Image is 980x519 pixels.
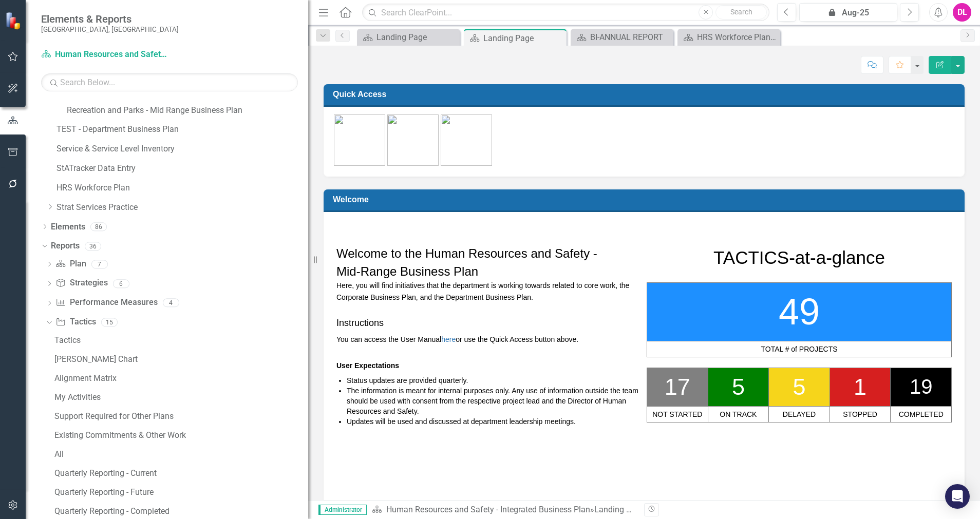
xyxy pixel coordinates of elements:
[54,488,308,497] div: Quarterly Reporting - Future
[52,332,308,349] a: Tactics
[376,31,457,44] div: Landing Page
[336,264,478,278] span: Mid-Range Business Plan
[41,25,179,33] small: [GEOGRAPHIC_DATA], [GEOGRAPHIC_DATA]
[347,416,642,427] li: Updates will be used and discussed at department leadership meetings.
[56,202,308,214] a: Strat Services Practice
[652,410,702,418] span: NOT STARTED
[91,260,108,268] div: 7
[101,318,118,327] div: 15
[54,355,308,364] div: [PERSON_NAME] Chart
[336,318,384,328] span: Instructions
[720,410,757,418] span: ON TRACK
[54,507,308,516] div: Quarterly Reporting - Completed
[56,163,308,175] a: StATracker Data Entry
[336,269,629,328] span: Here, you will find initiatives that the department is working towards related to core work, the ...
[163,299,179,307] div: 4
[90,222,107,231] div: 86
[732,374,745,400] span: 5
[41,13,179,25] span: Elements & Reports
[56,182,308,194] a: HRS Workforce Plan
[336,335,578,343] span: You can access the User Manual or use the Quick Access button above.
[51,221,85,233] a: Elements
[52,484,308,501] a: Quarterly Reporting - Future
[52,351,308,368] a: [PERSON_NAME] Chart
[573,31,671,44] a: BI-ANNUAL REPORT
[52,370,308,387] a: Alignment Matrix
[793,374,805,400] span: 5
[54,393,308,402] div: My Activities
[51,240,80,252] a: Reports
[715,5,767,20] button: Search
[783,410,816,418] span: DELAYED
[899,410,944,418] span: COMPLETED
[910,375,933,398] span: 19
[779,291,820,332] span: 49
[386,505,590,514] a: Human Resources and Safety - Integrated Business Plan
[334,114,385,166] img: CBP-green%20v2.png
[67,105,308,117] a: Recreation and Parks - Mid Range Business Plan
[761,345,837,353] span: TOTAL # of PROJECTS
[113,279,129,288] div: 6
[665,374,690,400] span: 17
[336,361,399,370] span: User Expectations
[387,114,439,166] img: Assignments.png
[483,32,564,45] div: Landing Page
[5,11,23,29] img: ClearPoint Strategy
[54,374,308,383] div: Alignment Matrix
[54,412,308,421] div: Support Required for Other Plans
[55,258,86,270] a: Plan
[52,408,308,425] a: Support Required for Other Plans
[52,427,308,444] a: Existing Commitments & Other Work
[441,114,492,166] img: Training-green%20v2.png
[54,469,308,478] div: Quarterly Reporting - Current
[843,410,877,418] span: STOPPED
[713,247,885,267] span: TACTICS-at-a-glance
[803,7,894,19] div: Aug-25
[590,31,671,44] div: BI-ANNUAL REPORT
[52,465,308,482] a: Quarterly Reporting - Current
[52,389,308,406] a: My Activities
[333,89,959,99] h3: Quick Access
[680,31,778,44] a: HRS Workforce Plan Landing Page
[372,504,636,516] div: »
[56,143,308,155] a: Service & Service Level Inventory
[730,8,752,16] span: Search
[41,49,169,61] a: Human Resources and Safety - Integrated Business Plan
[347,386,642,416] li: The information is meant for internal purposes only. Any use of information outside the team shou...
[953,3,971,22] button: DL
[799,3,897,22] button: Aug-25
[945,484,970,509] div: Open Intercom Messenger
[854,374,866,400] span: 1
[54,450,308,459] div: All
[55,278,107,290] a: Strategies
[318,505,367,515] span: Administrator
[41,73,298,91] input: Search Below...
[55,317,96,329] a: Tactics
[85,242,101,251] div: 36
[362,4,769,22] input: Search ClearPoint...
[333,195,959,204] h3: Welcome
[55,297,157,309] a: Performance Measures
[52,446,308,463] a: All
[441,335,456,343] a: here
[54,336,308,345] div: Tactics
[594,505,645,514] div: Landing Page
[56,124,308,136] a: TEST - Department Business Plan
[347,375,642,386] li: Status updates are provided quarterly.
[360,31,457,44] a: Landing Page
[336,246,597,260] span: Welcome to the Human Resources and Safety -
[54,431,308,440] div: Existing Commitments & Other Work
[697,31,778,44] div: HRS Workforce Plan Landing Page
